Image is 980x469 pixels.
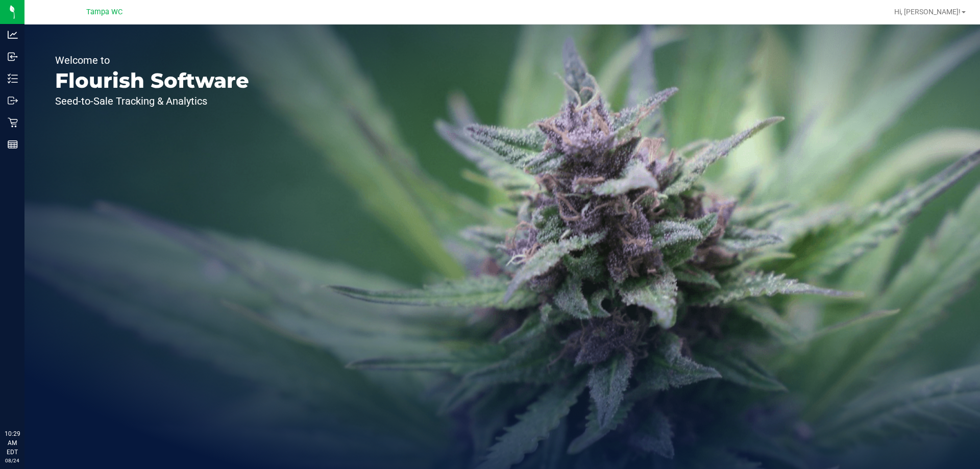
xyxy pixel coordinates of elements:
p: Flourish Software [55,70,249,91]
p: 08/24 [5,457,20,464]
inline-svg: Retail [8,117,18,128]
p: Seed-to-Sale Tracking & Analytics [55,96,249,106]
inline-svg: Inbound [8,52,18,62]
p: Welcome to [55,55,249,65]
span: Hi, [PERSON_NAME]! [894,8,961,16]
span: Tampa WC [86,8,122,16]
inline-svg: Inventory [8,73,18,84]
inline-svg: Reports [8,139,18,150]
inline-svg: Outbound [8,95,18,106]
inline-svg: Analytics [8,30,18,40]
p: 10:29 AM EDT [5,429,20,457]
